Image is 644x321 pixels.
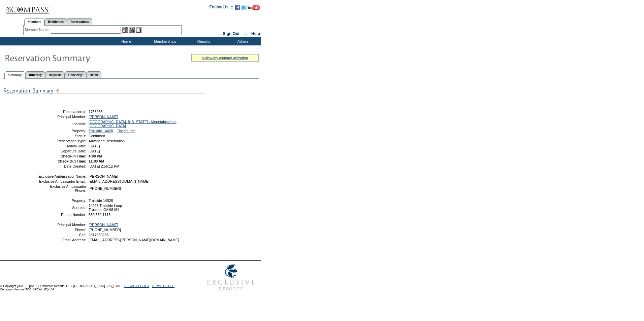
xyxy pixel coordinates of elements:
[89,174,118,178] span: [PERSON_NAME]
[38,120,86,128] td: Location:
[67,18,92,25] a: Reservations
[38,110,86,114] td: Reservation #:
[38,179,86,183] td: Exclusive Ambassador Email:
[38,174,86,178] td: Exclusive Ambassador Name:
[222,37,261,45] td: Admin
[38,204,86,212] td: Address:
[251,31,260,36] a: Help
[38,115,86,119] td: Principal Member:
[201,261,261,294] img: Exclusive Resorts
[38,238,86,242] td: Email Address:
[89,134,105,138] span: Confirmed
[89,139,125,143] span: Advanced Reservation
[235,5,240,10] img: Become our fan on Facebook
[235,7,240,11] a: Become our fan on Facebook
[152,284,175,288] a: TERMS OF USE
[89,164,119,168] span: [DATE] 2:56:12 PM
[38,223,86,227] td: Principal Member:
[106,37,145,45] td: Home
[38,184,86,192] td: Exclusive Ambassador Phone:
[24,18,45,26] a: Members
[89,115,118,119] a: [PERSON_NAME]
[241,5,247,10] img: Follow us on Twitter
[89,179,150,183] span: [EMAIL_ADDRESS][DOMAIN_NAME]
[117,129,135,133] a: The Source
[58,159,86,163] strong: Check-Out Time:
[44,18,67,25] a: Residences
[25,71,45,78] a: Itinerary
[4,51,139,64] img: Reservaton Summary
[38,129,86,133] td: Property:
[38,144,86,148] td: Arrival Date:
[136,27,141,33] img: Reservations
[89,129,113,133] a: Trailside 14028
[122,27,128,33] img: b_edit.gif
[89,233,108,237] span: 2817330263
[38,199,86,203] td: Property:
[4,71,25,79] a: Summary
[89,204,122,212] span: 14028 Trailside Loop Truckee, CA 96161
[89,110,103,114] span: 1763065
[86,71,102,78] a: Detail
[244,31,247,36] span: ::
[38,228,86,232] td: Phone:
[248,5,260,10] img: Subscribe to our YouTube Channel
[38,164,86,168] td: Date Created:
[89,154,102,158] span: 4:00 PM
[25,27,51,33] div: Member Name:
[89,199,113,203] span: Trailside 14028
[38,134,86,138] td: Status:
[65,71,86,78] a: Concierge
[3,86,205,95] img: subTtlResSummary.gif
[210,4,233,12] td: Follow Us ::
[89,159,104,163] span: 11:00 AM
[89,149,100,153] span: [DATE]
[89,223,118,227] a: [PERSON_NAME]
[89,238,179,242] span: [EMAIL_ADDRESS][PERSON_NAME][DOMAIN_NAME]
[89,213,110,217] span: 530.562.1116
[89,186,121,190] span: [PHONE_NUMBER]
[202,56,248,60] a: » view my contract utilization
[89,228,121,232] span: [PHONE_NUMBER]
[129,27,135,33] img: View
[124,284,149,288] a: PRIVACY POLICY
[38,139,86,143] td: Reservation Type:
[248,7,260,11] a: Subscribe to our YouTube Channel
[38,149,86,153] td: Departure Date:
[89,144,100,148] span: [DATE]
[45,71,65,78] a: Requests
[38,213,86,217] td: Phone Number:
[184,37,222,45] td: Reports
[38,233,86,237] td: Cell:
[145,37,184,45] td: Memberships
[89,120,176,128] a: [GEOGRAPHIC_DATA], [US_STATE] - Mountainside at [GEOGRAPHIC_DATA]
[241,7,247,11] a: Follow us on Twitter
[61,154,86,158] strong: Check-In Time:
[223,31,239,36] a: Sign Out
